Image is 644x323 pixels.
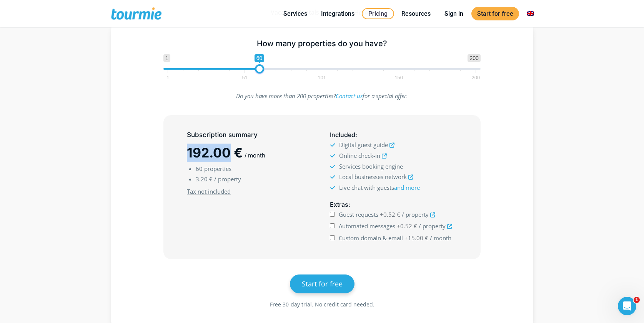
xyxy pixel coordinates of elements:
span: Free 30-day trial. No credit card needed. [270,301,374,308]
u: Tax not included [187,187,231,195]
span: 101 [316,76,327,79]
span: 200 [471,76,481,79]
a: Integrations [315,9,360,18]
p: Do you have more than 200 properties? for a special offer. [163,91,481,101]
a: Contact us [336,92,363,100]
span: properties [204,165,231,172]
span: 150 [393,76,404,79]
h5: : [330,130,457,140]
a: Sign in [439,9,469,18]
a: Services [278,9,313,18]
span: Live chat with guests [339,184,420,191]
span: Online check-in [339,152,380,159]
a: Pricing [362,8,394,19]
span: 1 [634,297,640,303]
span: Start for free [302,279,343,288]
span: +0.52 € [397,222,417,230]
span: 60 [255,54,265,62]
span: / property [419,222,446,230]
span: 60 [196,165,203,172]
span: 1 [163,54,170,62]
span: Automated messages [339,222,395,230]
a: Resources [396,9,436,18]
span: / month [245,152,265,159]
span: / property [214,175,241,183]
span: / property [402,211,429,218]
span: Guest requests [339,211,378,218]
span: Services booking engine [339,162,403,170]
span: 3.20 € [196,175,213,183]
span: Included [330,131,355,139]
span: +0.52 € [380,211,400,218]
h5: : [330,200,457,209]
a: Start for free [290,274,354,293]
a: and more [394,184,420,191]
a: Start for free [471,7,519,20]
span: 200 [468,54,480,62]
span: Extras [330,201,348,208]
span: 192.00 € [187,145,243,161]
span: Digital guest guide [339,141,388,149]
h5: Subscription summary [187,130,314,140]
h5: How many properties do you have? [163,39,481,49]
span: Local businesses network [339,173,407,181]
span: 51 [241,76,249,79]
iframe: Intercom live chat [618,297,636,315]
span: Custom domain & email [339,234,403,242]
span: / month [430,234,451,242]
span: +15.00 € [404,234,428,242]
span: 1 [165,76,170,79]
